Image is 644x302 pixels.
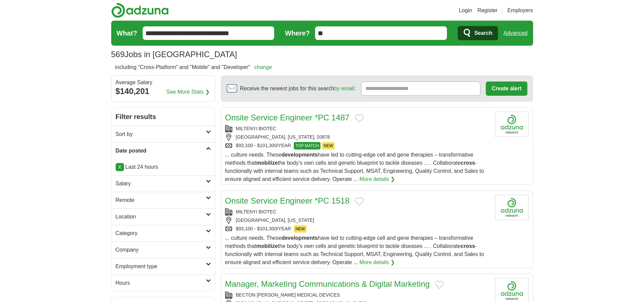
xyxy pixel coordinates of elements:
div: $93,100 - $101,300/YEAR [225,225,490,233]
p: Last 24 hours [116,163,211,171]
img: Adzuna logo [111,3,169,18]
strong: mobilize [256,243,278,249]
a: Category [112,225,215,241]
span: Receive the newest jobs for this search : [240,85,356,93]
a: Manager, Marketing Communications & Digital Marketing [225,279,430,288]
a: MILTENYI BIOTEC [236,126,277,131]
a: Date posted [112,142,215,159]
span: Search [474,26,492,40]
h2: Location [116,213,206,221]
a: Hours [112,275,215,291]
h2: Company [116,246,206,254]
h2: Employment type [116,262,206,271]
button: Add to favorite jobs [355,114,364,122]
h2: Date posted [116,147,206,155]
a: Sort by [112,126,215,142]
a: MILTENYI BIOTEC [236,209,277,214]
button: Add to favorite jobs [355,198,364,206]
strong: cross [460,243,475,249]
a: See More Stats ❯ [166,88,210,96]
a: change [254,64,272,70]
h2: including "Cross-Platform" and "Mobile" and "Developer" [115,63,272,71]
h2: Filter results [112,108,215,126]
h2: Category [116,229,206,237]
span: NEW [322,142,335,149]
strong: developments [281,152,318,158]
a: Login [459,6,472,15]
label: Where? [285,28,310,38]
span: 569 [111,48,125,61]
a: Onsite Service Engineer *PC 1487 [225,113,350,122]
a: Register [477,6,498,15]
strong: cross [460,160,475,166]
a: Employment type [112,258,215,275]
h1: Jobs in [GEOGRAPHIC_DATA] [111,50,237,59]
span: NEW [294,225,307,233]
div: $93,100 - $101,300/YEAR [225,142,490,149]
strong: mobilize [256,160,278,166]
a: More details ❯ [359,175,395,183]
span: ... culture needs. These have led to cutting-edge cell and gene therapies – transformative method... [225,152,484,182]
div: [GEOGRAPHIC_DATA], [US_STATE] [225,217,490,224]
a: Remote [112,192,215,208]
div: [GEOGRAPHIC_DATA], [US_STATE], 20878 [225,134,490,141]
a: by email [334,86,354,91]
span: TOP MATCH [294,142,320,149]
a: Employers [507,6,533,15]
a: Onsite Service Engineer *PC 1518 [225,196,350,205]
button: Add to favorite jobs [435,281,444,289]
img: Miltenyi Biotec logo [495,112,529,137]
a: Location [112,208,215,225]
img: Miltenyi Biotec logo [495,195,529,220]
a: Company [112,241,215,258]
a: More details ❯ [359,258,395,266]
button: Search [458,26,498,40]
h2: Salary [116,180,206,188]
div: Average Salary [116,80,211,85]
a: Salary [112,175,215,192]
button: Create alert [486,82,527,96]
h2: Remote [116,196,206,204]
a: X [116,163,124,171]
h2: Sort by [116,130,206,138]
strong: developments [281,235,318,241]
label: What? [117,28,137,38]
a: Advanced [503,26,527,40]
div: $140,201 [116,85,211,97]
h2: Hours [116,279,206,287]
div: BECTON [PERSON_NAME] MEDICAL DEVICES [225,292,490,299]
span: ... culture needs. These have led to cutting-edge cell and gene therapies – transformative method... [225,235,484,265]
